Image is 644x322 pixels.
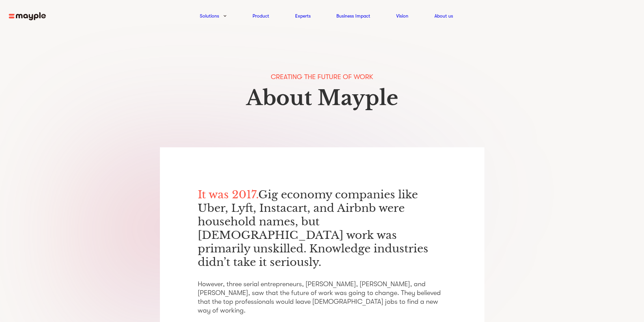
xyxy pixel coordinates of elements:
a: Vision [396,12,408,20]
span: It was 2017. [198,188,258,201]
a: Business Impact [336,12,370,20]
img: mayple-logo [9,12,46,21]
img: arrow-down [223,15,226,17]
a: Product [253,12,269,20]
p: Gig economy companies like Uber, Lyft, Instacart, and Airbnb were household names, but [DEMOGRAPH... [198,188,447,269]
a: About us [434,12,453,20]
a: Solutions [200,12,219,20]
a: Experts [295,12,311,20]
